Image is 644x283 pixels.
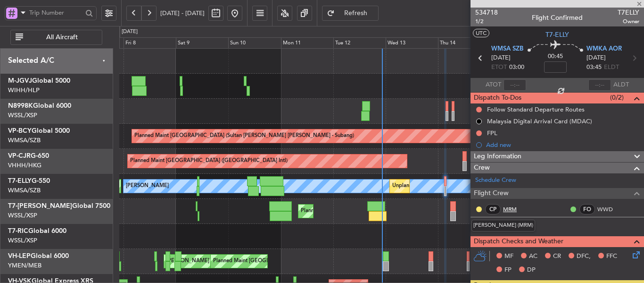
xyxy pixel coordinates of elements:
[553,252,561,261] span: CR
[301,204,449,218] div: Planned Maint [GEOGRAPHIC_DATA] ([GEOGRAPHIC_DATA])
[604,63,619,72] span: ELDT
[485,204,501,214] div: CP
[529,252,537,261] span: AC
[8,253,31,259] span: VH-LEP
[8,228,28,234] span: T7-RIC
[618,8,639,17] span: T7ELLY
[8,153,31,159] span: VP-CJR
[474,236,563,247] span: Dispatch Checks and Weather
[486,80,501,90] span: ATOT
[586,44,622,54] span: WMKA AOR
[8,236,37,245] a: WSSL/XSP
[473,29,489,37] button: UTC
[322,6,379,21] button: Refresh
[491,63,507,72] span: ETOT
[491,53,511,63] span: [DATE]
[487,105,585,113] div: Follow Standard Departure Routes
[8,128,70,134] a: VP-BCYGlobal 5000
[8,186,41,195] a: WMSA/SZB
[8,161,41,170] a: VHHH/HKG
[333,37,386,49] div: Tue 12
[130,154,288,168] div: Planned Maint [GEOGRAPHIC_DATA] ([GEOGRAPHIC_DATA] Intl)
[474,93,521,103] span: Dispatch To-Dos
[527,266,536,275] span: DP
[487,117,592,125] div: Malaysia Digital Arrival Card (MDAC)
[25,34,99,41] span: All Aircraft
[8,261,41,270] a: YMEN/MEB
[8,178,50,184] a: T7-ELLYG-550
[474,188,509,199] span: Flight Crew
[487,129,497,137] div: FPL
[618,17,639,26] span: Owner
[8,103,33,109] span: N8998K
[8,178,32,184] span: T7-ELLY
[438,37,490,49] div: Thu 14
[475,17,498,26] span: 1/2
[577,252,591,261] span: DFC,
[213,254,393,268] div: Planned Maint [GEOGRAPHIC_DATA] ([GEOGRAPHIC_DATA] International)
[475,8,498,17] span: 534718
[548,52,563,61] span: 00:45
[471,220,535,232] div: [PERSON_NAME] (MRM)
[606,252,617,261] span: FFC
[228,37,281,49] div: Sun 10
[504,266,512,275] span: FP
[8,228,66,234] a: T7-RICGlobal 6000
[586,53,606,63] span: [DATE]
[486,141,639,149] div: Add new
[545,30,569,40] span: T7-ELLY
[281,37,333,49] div: Mon 11
[613,80,629,90] span: ALDT
[8,153,49,159] a: VP-CJRG-650
[491,44,523,54] span: WMSA SZB
[176,37,228,49] div: Sat 9
[597,205,619,214] a: WWD
[503,205,524,214] a: MRM
[8,136,41,145] a: WMSA/SZB
[509,63,524,72] span: 03:00
[610,93,624,103] span: (0/2)
[160,9,205,17] span: [DATE] - [DATE]
[337,10,375,17] span: Refresh
[134,129,354,143] div: Planned Maint [GEOGRAPHIC_DATA] (Sultan [PERSON_NAME] [PERSON_NAME] - Subang)
[122,28,138,36] div: [DATE]
[386,37,438,49] div: Wed 13
[29,6,83,20] input: Trip Number
[8,203,72,209] span: T7-[PERSON_NAME]
[8,211,37,220] a: WSSL/XSP
[8,103,71,109] a: N8998KGlobal 6000
[8,203,110,209] a: T7-[PERSON_NAME]Global 7500
[475,176,516,185] a: Schedule Crew
[579,204,595,214] div: FO
[474,151,521,162] span: Leg Information
[532,13,583,23] div: Flight Confirmed
[126,179,169,193] div: [PERSON_NAME]
[392,179,619,193] div: Unplanned Maint [GEOGRAPHIC_DATA] (Sultan [PERSON_NAME] [PERSON_NAME] - Subang)
[8,77,70,84] a: M-JGVJGlobal 5000
[8,128,32,134] span: VP-BCY
[10,30,102,45] button: All Aircraft
[8,77,32,84] span: M-JGVJ
[8,253,69,259] a: VH-LEPGlobal 6000
[586,63,602,72] span: 03:45
[8,86,40,94] a: WIHH/HLP
[504,252,513,261] span: MF
[474,163,490,173] span: Crew
[8,111,37,120] a: WSSL/XSP
[124,37,176,49] div: Fri 8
